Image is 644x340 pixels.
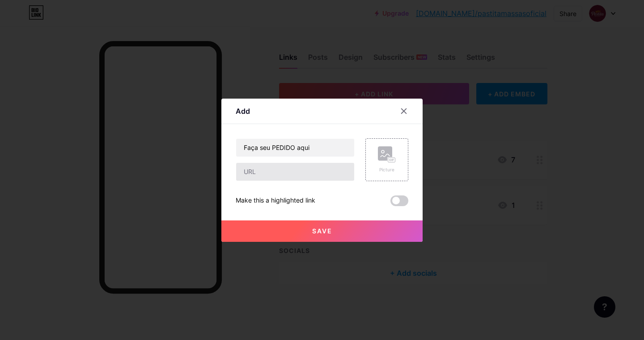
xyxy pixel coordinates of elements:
[312,227,332,235] span: Save
[221,220,423,242] button: Save
[236,106,250,116] div: Add
[236,139,354,157] input: Title
[236,163,354,181] input: URL
[236,195,315,206] div: Make this a highlighted link
[378,166,396,173] div: Picture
